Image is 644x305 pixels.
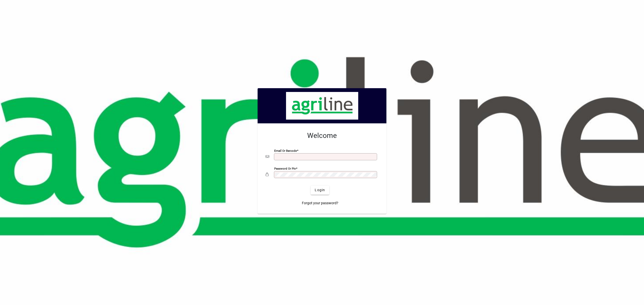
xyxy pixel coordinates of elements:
h2: Welcome [266,131,378,140]
mat-label: Password or Pin [274,167,296,170]
span: Login [315,187,325,193]
mat-label: Email or Barcode [274,149,297,152]
span: Forgot your password? [302,200,338,206]
button: Login [311,186,329,195]
a: Forgot your password? [300,199,340,208]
